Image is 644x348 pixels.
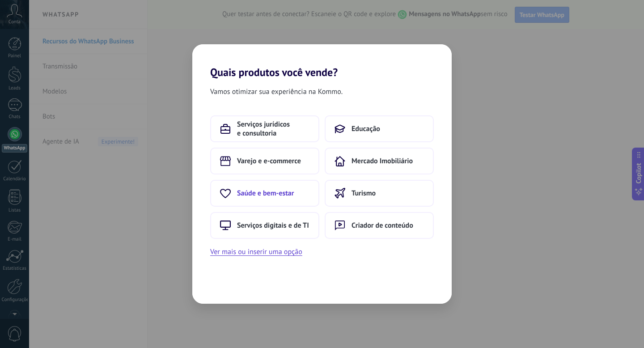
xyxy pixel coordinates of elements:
button: Mercado Imobiliário [325,148,434,174]
span: Educação [352,124,380,133]
button: Ver mais ou inserir uma opção [210,246,302,258]
button: Turismo [325,180,434,207]
span: Saúde e bem-estar [237,189,294,198]
button: Varejo e e-commerce [210,148,319,174]
span: Criador de conteúdo [352,221,413,230]
span: Varejo e e-commerce [237,157,301,166]
button: Serviços jurídicos e consultoria [210,115,319,142]
button: Criador de conteúdo [325,212,434,239]
span: Mercado Imobiliário [352,157,413,166]
button: Serviços digitais e de TI [210,212,319,239]
button: Saúde e bem-estar [210,180,319,207]
button: Educação [325,115,434,142]
h2: Quais produtos você vende? [192,44,452,79]
span: Turismo [352,189,376,198]
span: Serviços digitais e de TI [237,221,309,230]
span: Serviços jurídicos e consultoria [237,120,309,138]
span: Vamos otimizar sua experiência na Kommo. [210,86,343,98]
